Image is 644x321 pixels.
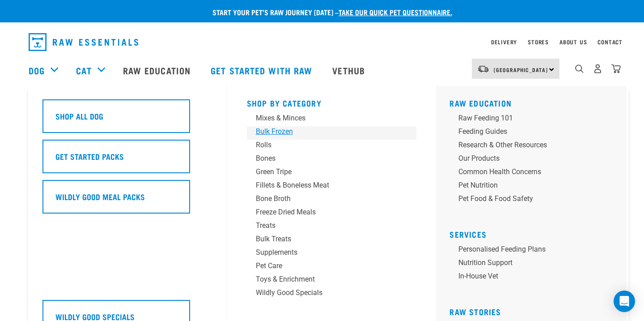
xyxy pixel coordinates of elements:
[256,167,395,177] div: Green Tripe
[29,64,45,77] a: Dog
[42,140,212,180] a: Get Started Packs
[76,64,91,77] a: Cat
[449,101,512,105] a: Raw Education
[256,126,395,137] div: Bulk Frozen
[256,287,395,298] div: Wildly Good Specials
[42,99,212,140] a: Shop All Dog
[42,180,212,220] a: Wildly Good Meal Packs
[247,140,417,153] a: Rolls
[449,193,619,207] a: Pet Food & Food Safety
[247,287,417,301] a: Wildly Good Specials
[458,153,598,164] div: Our Products
[256,193,395,204] div: Bone Broth
[449,257,619,271] a: Nutrition Support
[55,191,145,202] h5: Wildly Good Meal Packs
[247,98,417,106] h5: Shop By Category
[458,167,598,177] div: Common Health Concerns
[247,207,417,220] a: Freeze Dried Meals
[494,68,548,71] span: [GEOGRAPHIC_DATA]
[477,65,489,73] img: van-moving.png
[458,193,598,204] div: Pet Food & Food Safety
[55,110,103,122] h5: Shop All Dog
[247,193,417,207] a: Bone Broth
[256,247,395,258] div: Supplements
[323,52,376,88] a: Vethub
[29,33,138,51] img: Raw Essentials Logo
[449,113,619,126] a: Raw Feeding 101
[247,167,417,180] a: Green Tripe
[528,40,549,43] a: Stores
[458,140,598,150] div: Research & Other Resources
[247,126,417,140] a: Bulk Frozen
[256,261,395,271] div: Pet Care
[449,167,619,180] a: Common Health Concerns
[247,247,417,261] a: Supplements
[256,113,395,124] div: Mixes & Minces
[449,126,619,140] a: Feeding Guides
[55,150,124,162] h5: Get Started Packs
[256,153,395,164] div: Bones
[611,64,621,73] img: home-icon@2x.png
[114,52,202,88] a: Raw Education
[247,153,417,167] a: Bones
[247,274,417,287] a: Toys & Enrichment
[458,126,598,137] div: Feeding Guides
[449,140,619,153] a: Research & Other Resources
[449,153,619,167] a: Our Products
[256,207,395,218] div: Freeze Dried Meals
[575,64,584,73] img: home-icon-1@2x.png
[21,30,623,55] nav: dropdown navigation
[458,180,598,191] div: Pet Nutrition
[597,40,623,43] a: Contact
[247,113,417,126] a: Mixes & Minces
[449,230,619,237] h5: Services
[559,40,587,43] a: About Us
[593,64,602,73] img: user.png
[449,244,619,257] a: Personalised Feeding Plans
[339,10,452,14] a: take our quick pet questionnaire.
[256,234,395,244] div: Bulk Treats
[449,180,619,193] a: Pet Nutrition
[256,220,395,231] div: Treats
[449,309,501,314] a: Raw Stories
[202,52,323,88] a: Get started with Raw
[256,274,395,285] div: Toys & Enrichment
[449,271,619,284] a: In-house vet
[247,261,417,274] a: Pet Care
[614,291,635,312] div: Open Intercom Messenger
[247,220,417,234] a: Treats
[256,140,395,150] div: Rolls
[256,180,395,191] div: Fillets & Boneless Meat
[491,40,517,43] a: Delivery
[247,180,417,193] a: Fillets & Boneless Meat
[458,113,598,124] div: Raw Feeding 101
[247,234,417,247] a: Bulk Treats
